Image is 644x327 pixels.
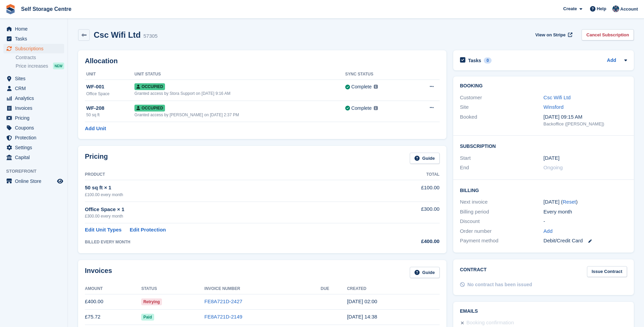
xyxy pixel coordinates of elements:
th: Status [141,283,204,294]
span: Protection [15,133,56,142]
div: Every month [544,208,627,216]
a: menu [3,176,64,186]
td: £300.00 [374,202,439,223]
a: FE8A721D-2149 [204,314,242,320]
span: Tasks [15,34,56,44]
a: FE8A721D-2427 [204,298,242,304]
div: 0 [484,57,492,64]
div: 50 sq ft × 1 [85,184,374,192]
span: Analytics [15,93,56,103]
span: Subscriptions [15,44,56,53]
div: End [460,164,544,172]
a: Cancel Subscription [582,29,634,40]
a: Edit Unit Types [85,226,122,234]
th: Product [85,169,374,180]
div: Customer [460,94,544,102]
h2: Billing [460,187,627,193]
div: £400.00 [374,238,439,245]
h2: Emails [460,309,627,314]
a: menu [3,84,64,93]
a: Price increases NEW [16,62,64,70]
span: Ongoing [544,165,563,170]
div: 50 sq ft [86,112,134,118]
span: Coupons [15,123,56,133]
div: £100.00 every month [85,192,374,198]
div: Next invoice [460,198,544,206]
td: £400.00 [85,294,141,309]
div: Payment method [460,237,544,245]
span: Online Store [15,176,56,186]
a: menu [3,44,64,53]
span: CRM [15,84,56,93]
h2: Invoices [85,267,112,278]
th: Due [321,283,347,294]
td: £75.72 [85,309,141,325]
a: Preview store [56,177,64,185]
a: Add [607,57,616,65]
div: Backoffice ([PERSON_NAME]) [544,121,627,127]
a: menu [3,143,64,152]
th: Unit [85,69,134,80]
span: Price increases [16,63,48,69]
th: Invoice Number [204,283,320,294]
span: Home [15,24,56,34]
div: Booked [460,113,544,127]
a: Edit Protection [130,226,166,234]
a: menu [3,133,64,142]
a: View on Stripe [533,29,574,40]
th: Unit Status [134,69,345,80]
span: View on Stripe [535,32,566,38]
time: 2025-08-02 01:00:48 UTC [347,298,377,304]
a: menu [3,34,64,44]
span: Occupied [134,105,165,111]
h2: Tasks [468,57,481,64]
div: [DATE] ( ) [544,198,627,206]
a: Reset [563,199,576,205]
span: Account [620,6,638,13]
div: No contract has been issued [467,281,532,288]
th: Sync Status [345,69,411,80]
span: Storefront [6,168,68,175]
div: Granted access by [PERSON_NAME] on [DATE] 2:37 PM [134,112,345,118]
a: menu [3,153,64,162]
th: Total [374,169,439,180]
a: menu [3,74,64,83]
h2: Csc Wifi Ltd [94,30,141,39]
div: [DATE] 09:15 AM [544,113,627,121]
a: Self Storage Centre [18,3,74,15]
h2: Subscription [460,142,627,149]
span: Capital [15,153,56,162]
th: Amount [85,283,141,294]
div: NEW [53,63,64,69]
a: menu [3,123,64,133]
div: Discount [460,218,544,225]
div: Debit/Credit Card [544,237,627,245]
div: WF-208 [86,104,134,112]
a: Guide [410,267,440,278]
div: Booking confirmation [466,319,514,327]
h2: Pricing [85,153,108,164]
a: Winsford [544,104,564,110]
a: Issue Contract [587,266,627,277]
th: Created [347,283,440,294]
a: Guide [410,153,440,164]
a: Add Unit [85,125,106,133]
span: Create [563,5,577,12]
span: Sites [15,74,56,83]
div: Start [460,154,544,162]
span: Pricing [15,113,56,123]
a: Contracts [16,54,64,61]
img: icon-info-grey-7440780725fd019a000dd9b08b2336e03edf1995a4989e88bcd33f0948082b44.svg [374,85,378,89]
h2: Allocation [85,57,440,65]
span: Help [597,5,606,12]
time: 2024-11-02 01:00:00 UTC [544,154,559,162]
div: Granted access by Stora Support on [DATE] 9:16 AM [134,90,345,97]
div: Complete [351,105,372,112]
div: 57305 [143,32,158,40]
h2: Contract [460,266,487,277]
div: Complete [351,83,372,90]
a: menu [3,24,64,34]
a: menu [3,93,64,103]
h2: Booking [460,83,627,89]
time: 2025-07-09 13:38:59 UTC [347,314,377,320]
